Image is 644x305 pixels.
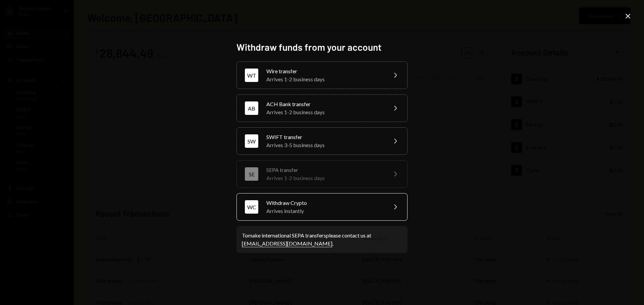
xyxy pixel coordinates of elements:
[266,174,383,182] div: Arrives 1-2 business days
[242,231,402,248] div: To make international SEPA transfers please contact us at .
[266,75,383,83] div: Arrives 1-2 business days
[245,200,258,214] div: WC
[266,207,383,215] div: Arrives instantly
[236,41,408,54] h2: Withdraw funds from your account
[245,69,258,82] div: WT
[236,193,408,221] button: WCWithdraw CryptoArrives instantly
[266,67,383,75] div: Wire transfer
[245,101,258,115] div: AB
[266,133,383,141] div: SWIFT transfer
[242,240,332,247] a: [EMAIL_ADDRESS][DOMAIN_NAME]
[266,100,383,108] div: ACH Bank transfer
[236,127,408,155] button: SWSWIFT transferArrives 3-5 business days
[236,61,408,89] button: WTWire transferArrives 1-2 business days
[236,94,408,122] button: ABACH Bank transferArrives 1-2 business days
[266,166,383,174] div: SEPA transfer
[236,160,408,188] button: SESEPA transferArrives 1-2 business days
[266,141,383,149] div: Arrives 3-5 business days
[266,108,383,116] div: Arrives 1-2 business days
[245,134,258,148] div: SW
[266,199,383,207] div: Withdraw Crypto
[245,167,258,181] div: SE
